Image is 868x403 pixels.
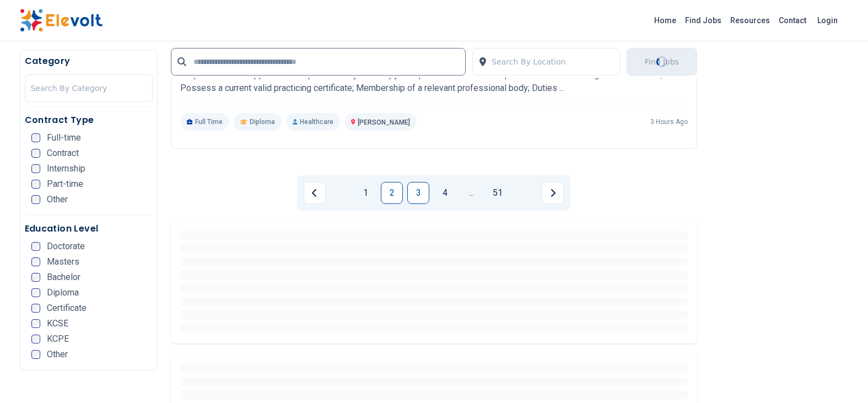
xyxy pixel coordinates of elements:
[31,180,40,189] input: Part-time
[31,350,40,359] input: Other
[47,180,83,189] span: Part-time
[656,56,668,68] div: Loading...
[180,34,688,131] a: Uasin Gishu CountyPhysiotherapist III 2 PostsUasin [GEOGRAPHIC_DATA]Requirements for appointment ...
[47,335,69,343] span: KCPE
[31,242,40,251] input: Doctorate
[31,319,40,328] input: KCSE
[47,133,81,142] span: Full-time
[47,149,79,158] span: Contract
[460,182,482,204] a: Jump forward
[47,195,68,204] span: Other
[381,182,403,204] a: Page 2 is your current page
[726,12,774,29] a: Resources
[31,195,40,204] input: Other
[47,257,79,266] span: Masters
[681,12,726,29] a: Find Jobs
[31,273,40,282] input: Bachelor
[47,288,79,297] span: Diploma
[31,133,40,142] input: Full-time
[31,257,40,266] input: Masters
[710,50,849,380] iframe: Advertisement
[31,149,40,158] input: Contract
[25,222,153,235] h5: Education Level
[180,113,229,131] p: Full Time
[774,12,811,29] a: Contact
[304,182,326,204] a: Previous page
[180,68,688,95] p: Requirements for appointment Diploma in Physiotherapy or equivalent and relevant qualification fr...
[31,304,40,313] input: Certificate
[358,119,410,126] span: [PERSON_NAME]
[650,117,688,126] p: 3 hours ago
[47,164,85,173] span: Internship
[250,117,275,126] span: Diploma
[286,113,340,131] p: Healthcare
[31,164,40,173] input: Internship
[25,114,153,127] h5: Contract Type
[47,242,85,251] span: Doctorate
[813,350,868,403] iframe: Chat Widget
[47,304,87,313] span: Certificate
[407,182,429,204] a: Page 3
[542,182,564,204] a: Next page
[47,319,68,328] span: KCSE
[487,182,509,204] a: Page 51
[25,55,153,68] h5: Category
[31,335,40,343] input: KCPE
[811,9,844,31] a: Login
[47,273,80,282] span: Bachelor
[627,48,697,76] button: Find JobsLoading...
[650,12,681,29] a: Home
[31,288,40,297] input: Diploma
[434,182,456,204] a: Page 4
[20,9,103,32] img: Elevolt
[354,182,376,204] a: Page 1
[47,350,68,359] span: Other
[304,182,564,204] ul: Pagination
